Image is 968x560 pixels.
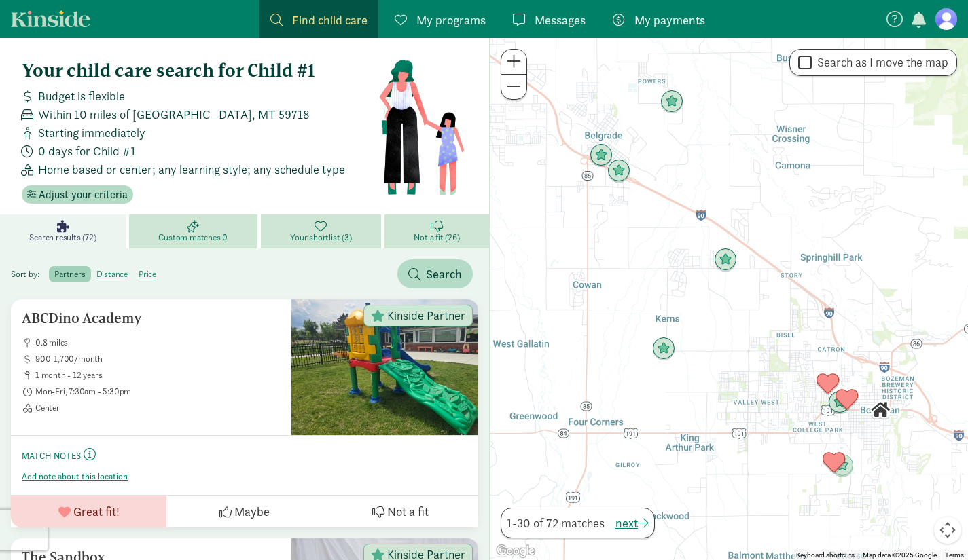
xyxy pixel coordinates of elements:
div: Click to see details [825,449,859,483]
span: Maybe [234,502,270,521]
div: Click to see details [817,446,851,480]
div: Click to see details [647,332,681,366]
span: Adjust your criteria [39,187,128,203]
button: Search [397,259,473,288]
span: Not a fit (26) [414,232,459,243]
a: Your shortlist (3) [261,214,384,248]
a: Kinside [11,10,90,27]
span: Starting immediately [38,124,145,142]
span: My programs [416,11,486,29]
span: 1-30 of 72 matches [507,514,605,532]
span: Sort by: [11,268,47,280]
span: 1 month - 12 years [35,370,281,381]
span: Search results (72) [29,232,96,243]
span: Messages [535,11,586,29]
span: Mon-Fri, 7:30am - 5:30pm [35,386,281,397]
button: Keyboard shortcuts [796,550,855,560]
span: Not a fit [387,502,429,521]
span: Center [35,403,281,413]
div: Click to see details [830,383,864,417]
h5: ABCDino Academy [22,310,281,326]
div: Click to see details [823,386,857,419]
span: Custom matches 0 [158,232,228,243]
img: Google [493,542,538,560]
label: Search as I move the map [812,54,948,71]
small: Match Notes [22,450,81,462]
a: Not a fit (26) [384,214,489,248]
button: Great fit! [11,496,166,527]
button: Not a fit [323,496,478,527]
a: Open this area in Google Maps (opens a new window) [493,542,538,560]
a: Custom matches 0 [129,214,261,248]
button: Map camera controls [934,517,961,544]
span: Kinside Partner [387,310,465,322]
label: distance [91,266,133,282]
div: Click to see details [602,154,636,188]
div: Click to see details [811,367,845,401]
button: Maybe [166,496,322,527]
a: Terms (opens in new tab) [945,551,964,559]
div: Click to see details [709,243,742,277]
span: Budget is flexible [38,87,125,105]
label: partners [49,266,90,282]
div: Click to see details [584,138,618,172]
span: My payments [634,11,705,29]
span: Map data ©2025 Google [863,551,937,559]
h4: Your child care search for Child #1 [22,60,378,81]
label: price [133,266,162,282]
span: Find child care [292,11,368,29]
span: Your shortlist (3) [290,232,351,243]
span: Search [426,265,462,283]
button: Adjust your criteria [22,185,133,204]
span: Within 10 miles of [GEOGRAPHIC_DATA], MT 59718 [38,105,310,124]
span: 0 days for Child #1 [38,142,136,160]
div: Click to see details [863,393,897,427]
span: Home based or center; any learning style; any schedule type [38,160,345,179]
span: Great fit! [73,502,120,521]
button: Add note about this location [22,471,128,482]
button: next [615,514,649,532]
div: Click to see details [655,85,689,119]
span: 900-1,700/month [35,354,281,365]
span: 0.8 miles [35,337,281,348]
